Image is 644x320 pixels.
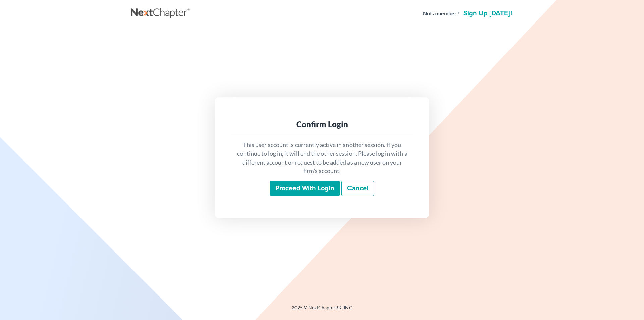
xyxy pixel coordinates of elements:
a: Cancel [341,181,374,196]
p: This user account is currently active in another session. If you continue to log in, it will end ... [236,141,408,175]
div: 2025 © NextChapterBK, INC [131,304,513,316]
a: Sign up [DATE]! [462,10,513,17]
strong: Not a member? [423,10,459,17]
input: Proceed with login [270,181,340,196]
div: Confirm Login [236,119,408,130]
